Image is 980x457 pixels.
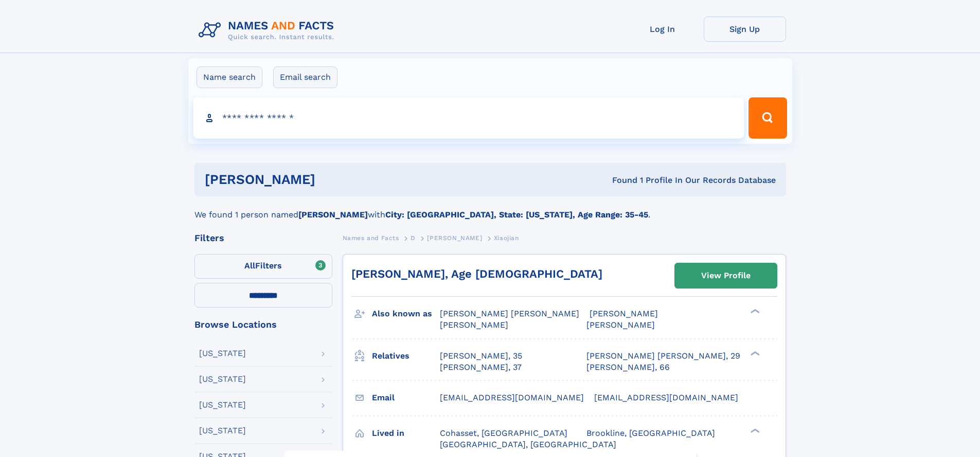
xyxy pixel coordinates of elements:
[427,234,482,242] span: [PERSON_NAME]
[586,350,740,362] a: [PERSON_NAME] [PERSON_NAME], 29
[199,375,246,383] div: [US_STATE]
[621,16,704,42] a: Log In
[273,66,337,88] label: Email search
[372,425,440,442] h3: Lived in
[194,196,786,221] div: We found 1 person named with .
[748,350,760,357] div: ❯
[594,393,738,402] span: [EMAIL_ADDRESS][DOMAIN_NAME]
[411,234,416,242] span: D
[590,309,658,318] span: [PERSON_NAME]
[194,16,343,44] img: Logo Names and Facts
[372,347,440,365] h3: Relatives
[244,261,255,270] span: All
[440,428,567,438] span: Cohasset, [GEOGRAPHIC_DATA]
[199,427,246,435] div: [US_STATE]
[440,439,616,449] span: [GEOGRAPHIC_DATA], [GEOGRAPHIC_DATA]
[440,362,522,373] a: [PERSON_NAME], 37
[351,267,602,280] a: [PERSON_NAME], Age [DEMOGRAPHIC_DATA]
[197,66,262,88] label: Name search
[194,254,332,279] label: Filters
[748,427,760,434] div: ❯
[586,362,670,373] a: [PERSON_NAME], 66
[701,264,751,287] div: View Profile
[205,173,464,186] h1: [PERSON_NAME]
[440,393,584,402] span: [EMAIL_ADDRESS][DOMAIN_NAME]
[199,349,246,358] div: [US_STATE]
[440,350,522,362] a: [PERSON_NAME], 35
[494,234,519,242] span: Xiaojian
[675,263,777,288] a: View Profile
[194,233,332,243] div: Filters
[704,16,786,42] a: Sign Up
[298,210,368,219] b: [PERSON_NAME]
[464,175,776,186] div: Found 1 Profile In Our Records Database
[385,210,648,219] b: City: [GEOGRAPHIC_DATA], State: [US_STATE], Age Range: 35-45
[586,320,655,330] span: [PERSON_NAME]
[343,231,399,244] a: Names and Facts
[193,97,744,139] input: search input
[749,97,787,139] button: Search Button
[748,308,760,315] div: ❯
[194,320,332,329] div: Browse Locations
[440,309,579,318] span: [PERSON_NAME] [PERSON_NAME]
[372,389,440,407] h3: Email
[411,231,416,244] a: D
[440,320,508,330] span: [PERSON_NAME]
[199,401,246,409] div: [US_STATE]
[372,305,440,323] h3: Also known as
[586,428,715,438] span: Brookline, [GEOGRAPHIC_DATA]
[427,231,482,244] a: [PERSON_NAME]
